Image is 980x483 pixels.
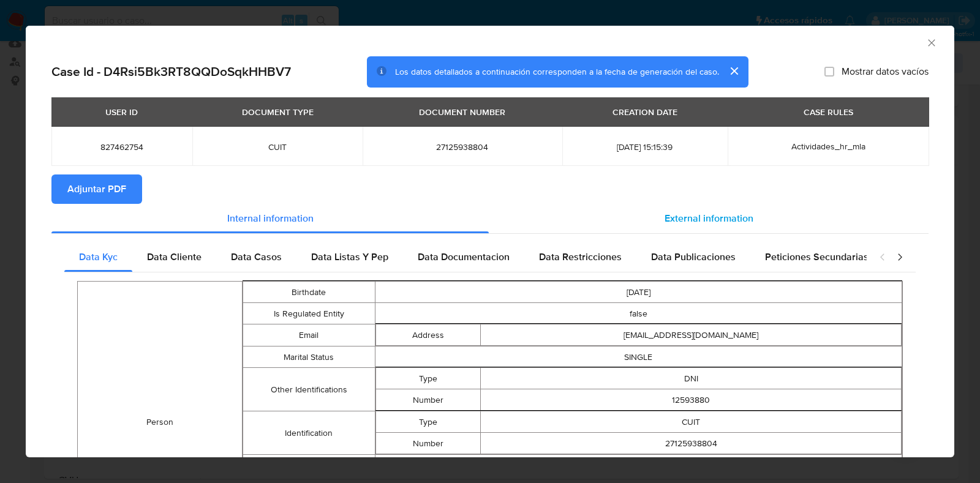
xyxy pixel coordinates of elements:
h2: Case Id - D4Rsi5Bk3RT8QQDoSqkHHBV7 [51,64,291,80]
td: SINGLE [375,346,902,368]
td: Number [375,433,481,454]
td: Type [375,411,481,433]
td: Type [375,368,481,389]
td: [DATE] [375,282,902,303]
div: USER ID [98,102,145,122]
td: Marital Status [243,346,375,368]
span: Mostrar datos vacíos [842,66,929,78]
span: Data Casos [231,250,282,264]
span: Internal information [227,211,314,225]
div: Detailed info [51,204,929,233]
span: Actividades_hr_mla [791,140,865,152]
div: DOCUMENT TYPE [235,102,321,122]
div: Detailed internal info [64,242,867,272]
div: closure-recommendation-modal [26,26,954,457]
td: DNI [481,368,902,389]
span: CUIT [207,141,349,152]
div: CREATION DATE [605,102,685,122]
td: 12593880 [481,389,902,411]
div: DOCUMENT NUMBER [412,102,513,122]
span: External information [665,211,753,225]
td: Is Pep [243,455,375,476]
span: Data Publicaciones [651,250,736,264]
td: Email [243,324,375,346]
td: false [375,455,902,476]
span: Data Restricciones [539,250,622,264]
td: false [375,303,902,324]
td: Birthdate [243,282,375,303]
span: 827462754 [66,141,178,152]
span: Data Listas Y Pep [311,250,388,264]
td: Number [375,389,481,411]
td: 27125938804 [481,433,902,454]
span: Data Kyc [79,250,118,264]
span: Adjuntar PDF [67,176,126,203]
button: cerrar [719,56,748,86]
span: 27125938804 [377,141,547,152]
div: CASE RULES [796,102,861,122]
td: Other Identifications [243,368,375,411]
span: Data Documentacion [418,250,510,264]
span: Peticiones Secundarias [765,250,869,264]
button: Adjuntar PDF [51,174,142,204]
span: Data Cliente [147,250,202,264]
input: Mostrar datos vacíos [824,67,834,77]
span: [DATE] 15:15:39 [577,141,714,152]
td: Address [375,324,481,346]
td: Is Regulated Entity [243,303,375,324]
td: [EMAIL_ADDRESS][DOMAIN_NAME] [481,324,902,346]
td: CUIT [481,411,902,433]
span: Los datos detallados a continuación corresponden a la fecha de generación del caso. [395,66,719,78]
td: Identification [243,411,375,455]
button: Cerrar ventana [925,37,937,48]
